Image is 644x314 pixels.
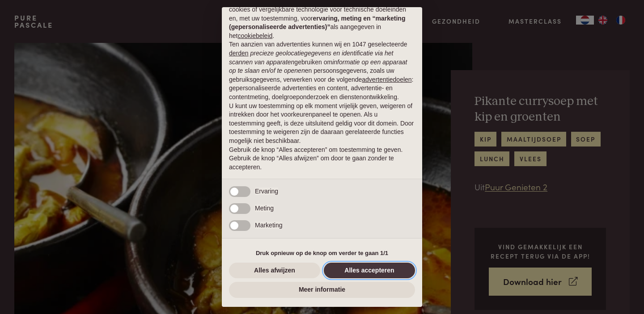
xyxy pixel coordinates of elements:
button: Alles accepteren [324,263,415,279]
span: Meting [255,205,274,212]
p: Gebruik de knop “Alles accepteren” om toestemming te geven. Gebruik de knop “Alles afwijzen” om d... [229,146,415,172]
button: derden [229,49,249,58]
p: Ten aanzien van advertenties kunnen wij en 1047 geselecteerde gebruiken om en persoonsgegevens, z... [229,40,415,101]
p: U kunt uw toestemming op elk moment vrijelijk geven, weigeren of intrekken door het voorkeurenpan... [229,102,415,146]
a: cookiebeleid [237,32,272,39]
button: Alles afwijzen [229,263,320,279]
em: informatie op een apparaat op te slaan en/of te openen [229,59,407,75]
strong: ervaring, meting en “marketing (gepersonaliseerde advertenties)” [229,15,405,31]
button: advertentiedoelen [362,75,411,84]
em: precieze geolocatiegegevens en identificatie via het scannen van apparaten [229,50,393,66]
span: Ervaring [255,188,278,195]
span: Marketing [255,222,282,229]
button: Meer informatie [229,282,415,298]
